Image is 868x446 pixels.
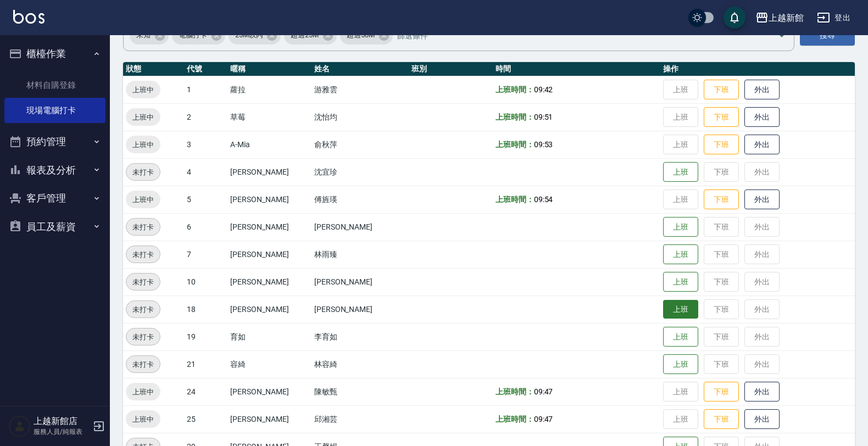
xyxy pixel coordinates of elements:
[126,304,160,315] span: 未打卡
[744,409,780,430] button: 外出
[660,62,855,76] th: 操作
[663,327,698,347] button: 上班
[534,415,553,423] span: 09:47
[184,158,227,186] td: 4
[496,85,534,94] b: 上班時間：
[126,331,160,343] span: 未打卡
[800,25,855,46] button: 搜尋
[184,405,227,433] td: 25
[126,249,160,260] span: 未打卡
[769,11,804,25] div: 上越新館
[704,80,739,100] button: 下班
[126,84,160,96] span: 上班中
[126,276,160,288] span: 未打卡
[496,415,534,423] b: 上班時間：
[4,184,105,213] button: 客戶管理
[744,107,780,127] button: 外出
[34,427,90,437] p: 服務人員/純報表
[311,296,409,323] td: [PERSON_NAME]
[340,30,381,41] span: 超過50M
[184,268,227,296] td: 10
[227,296,311,323] td: [PERSON_NAME]
[311,268,409,296] td: [PERSON_NAME]
[229,30,270,41] span: 25M以內
[126,166,160,178] span: 未打卡
[184,131,227,158] td: 3
[534,85,553,94] span: 09:42
[311,378,409,405] td: 陳敏甄
[13,10,44,24] img: Logo
[184,76,227,103] td: 1
[126,359,160,370] span: 未打卡
[493,62,660,76] th: 時間
[126,386,160,398] span: 上班中
[126,221,160,233] span: 未打卡
[4,213,105,241] button: 員工及薪資
[663,244,698,265] button: 上班
[704,135,739,155] button: 下班
[663,354,698,375] button: 上班
[126,414,160,425] span: 上班中
[227,186,311,213] td: [PERSON_NAME]
[496,195,534,204] b: 上班時間：
[311,323,409,350] td: 李育如
[534,113,553,121] span: 09:51
[311,62,409,76] th: 姓名
[184,296,227,323] td: 18
[534,195,553,204] span: 09:54
[130,30,157,41] span: 未知
[4,156,105,185] button: 報表及分析
[227,62,311,76] th: 暱稱
[4,98,105,123] a: 現場電腦打卡
[227,268,311,296] td: [PERSON_NAME]
[704,189,739,210] button: 下班
[311,241,409,268] td: 林雨臻
[311,76,409,103] td: 游雅雲
[123,62,184,76] th: 狀態
[172,30,214,41] span: 電腦打卡
[704,107,739,127] button: 下班
[311,186,409,213] td: 傅旌瑛
[227,103,311,131] td: 草莓
[227,350,311,378] td: 容綺
[184,62,227,76] th: 代號
[813,8,855,28] button: 登出
[184,378,227,405] td: 24
[130,27,169,44] div: 未知
[704,382,739,402] button: 下班
[534,387,553,396] span: 09:47
[744,80,780,100] button: 外出
[227,131,311,158] td: A-Mia
[34,416,90,427] h5: 上越新館店
[227,405,311,433] td: [PERSON_NAME]
[227,213,311,241] td: [PERSON_NAME]
[184,350,227,378] td: 21
[751,7,808,29] button: 上越新館
[284,30,325,41] span: 超過25M
[496,113,534,121] b: 上班時間：
[184,213,227,241] td: 6
[184,323,227,350] td: 19
[4,127,105,156] button: 預約管理
[184,103,227,131] td: 2
[724,7,745,29] button: save
[663,217,698,237] button: 上班
[773,27,791,44] button: Open
[496,140,534,149] b: 上班時間：
[311,350,409,378] td: 林容綺
[704,409,739,430] button: 下班
[311,131,409,158] td: 俞秋萍
[9,415,31,437] img: Person
[534,140,553,149] span: 09:53
[229,27,281,44] div: 25M以內
[126,112,160,123] span: 上班中
[744,382,780,402] button: 外出
[409,62,493,76] th: 班別
[744,135,780,155] button: 外出
[663,272,698,292] button: 上班
[4,73,105,98] a: 材料自購登錄
[311,213,409,241] td: [PERSON_NAME]
[227,241,311,268] td: [PERSON_NAME]
[227,76,311,103] td: 蘿拉
[227,158,311,186] td: [PERSON_NAME]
